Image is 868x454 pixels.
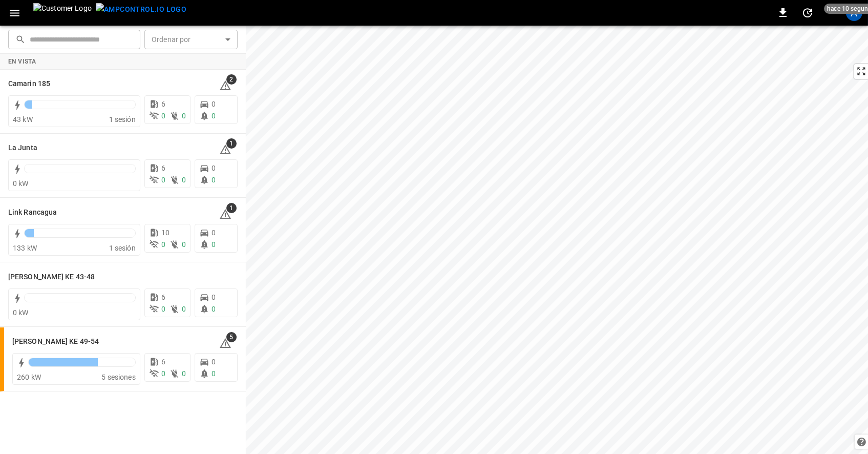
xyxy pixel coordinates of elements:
span: 1 sesión [109,115,136,123]
span: 43 kW [13,115,33,123]
span: 0 [211,112,216,120]
span: 0 [161,112,165,120]
span: 6 [161,164,165,172]
span: 1 [226,138,237,149]
h6: Loza Colon KE 43-48 [8,272,95,283]
span: 1 [226,203,237,213]
span: 0 [211,176,216,184]
span: 0 kW [13,308,29,317]
span: 1 sesión [109,244,136,252]
span: 2 [226,74,237,85]
span: 0 [182,240,186,249]
img: ampcontrol.io logo [96,3,186,16]
span: 0 [211,293,216,301]
span: 0 kW [13,179,29,188]
span: 0 [182,112,186,120]
span: 0 [161,240,165,249]
span: 0 [211,305,216,313]
strong: En vista [8,58,36,65]
h6: La Junta [8,142,37,154]
span: 0 [161,305,165,313]
button: set refresh interval [799,5,816,21]
span: 0 [182,305,186,313]
span: 0 [211,100,216,108]
span: 0 [211,229,216,237]
h6: Camarin 185 [8,78,50,90]
span: 0 [211,240,216,249]
span: 6 [161,100,165,108]
h6: Link Rancagua [8,207,57,218]
span: 6 [161,358,165,366]
span: 6 [161,293,165,301]
span: 0 [161,176,165,184]
span: 0 [182,176,186,184]
span: 0 [211,369,216,378]
span: 10 [161,229,170,237]
span: 0 [211,358,216,366]
span: 260 kW [17,373,41,381]
span: 0 [161,369,165,378]
span: 5 [226,332,237,342]
span: 5 sesiones [101,373,136,381]
img: Customer Logo [33,3,92,23]
span: 133 kW [13,244,37,252]
span: 0 [211,164,216,172]
span: 0 [182,369,186,378]
h6: Loza Colon KE 49-54 [12,336,99,347]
